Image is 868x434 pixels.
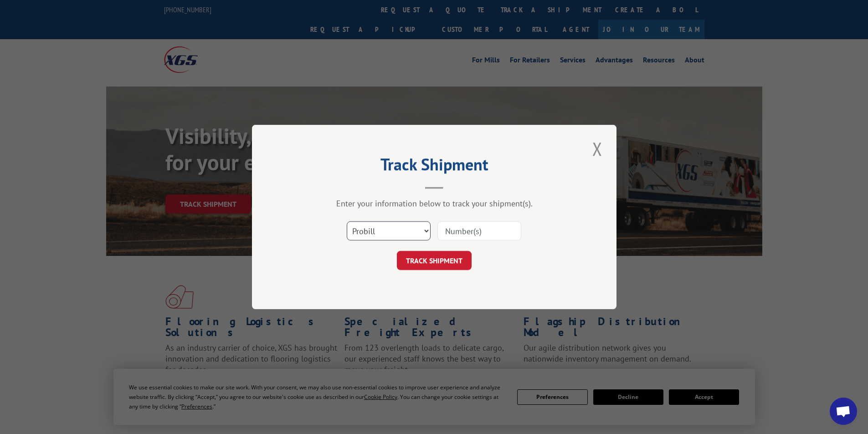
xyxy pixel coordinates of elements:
button: TRACK SHIPMENT [397,251,472,270]
input: Number(s) [437,221,521,240]
div: Enter your information below to track your shipment(s). [298,198,571,209]
h2: Track Shipment [298,158,571,175]
button: Close modal [590,136,605,161]
a: Open chat [830,398,857,425]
